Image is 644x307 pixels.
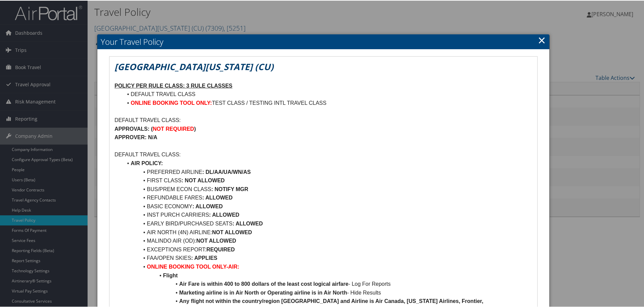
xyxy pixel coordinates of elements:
[202,168,251,174] strong: : DL/AA/UA/WN/AS
[115,60,273,72] em: [GEOGRAPHIC_DATA][US_STATE] (CU)
[179,289,347,295] strong: Marketing airline is in Air North or Operating airline is in Air North
[163,272,178,278] strong: Flight
[115,134,157,140] strong: APPROVER: N/A
[115,115,532,124] p: DEFAULT TRAVEL CLASS:
[123,245,532,253] li: EXCEPTIONS REPORT:
[123,236,532,245] li: MALINDO AIR (OD):
[123,89,532,98] li: DEFAULT TRAVEL CLASS
[538,33,546,46] a: Close
[131,160,163,165] strong: AIR POLICY:
[123,167,532,176] li: PREFERRED AIRLINE
[182,177,225,183] strong: : NOT ALLOWED
[153,125,194,131] strong: NOT REQUIRED
[123,98,532,107] li: TEST CLASS / TESTING INTL TRAVEL CLASS
[123,184,532,193] li: BUS/PREM ECON CLASS
[202,194,232,200] strong: : ALLOWED
[123,176,532,184] li: FIRST CLASS
[206,246,235,252] strong: REQUIRED
[97,34,549,49] h2: Your Travel Policy
[131,99,212,105] strong: ONLINE BOOKING TOOL ONLY:
[191,254,218,260] strong: : APPLIES
[123,227,532,236] li: AIR NORTH (4N) AIRLINE:
[115,82,232,88] u: POLICY PER RULE CLASS: 3 RULE CLASSES
[123,219,532,227] li: EARLY BIRD/PURCHASED SEATS
[115,125,153,131] strong: APPROVALS: (
[123,202,532,210] li: BASIC ECONOMY
[232,220,263,226] strong: : ALLOWED
[123,288,532,297] li: - Hide Results
[123,210,532,219] li: INST PURCH CARRIERS
[147,263,239,269] strong: ONLINE BOOKING TOOL ONLY-AIR:
[196,237,236,243] strong: NOT ALLOWED
[123,193,532,202] li: REFUNDABLE FARES
[179,280,348,286] strong: Air Fare is within 400 to 800 dollars of the least cost logical airfare
[192,203,223,209] strong: : ALLOWED
[209,211,239,217] strong: : ALLOWED
[115,150,532,158] p: DEFAULT TRAVEL CLASS:
[123,253,532,262] li: FAA/OPEN SKIES
[212,229,252,235] strong: NOT ALLOWED
[123,279,532,288] li: - Log For Reports
[194,125,196,131] strong: )
[211,186,248,191] strong: : NOTIFY MGR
